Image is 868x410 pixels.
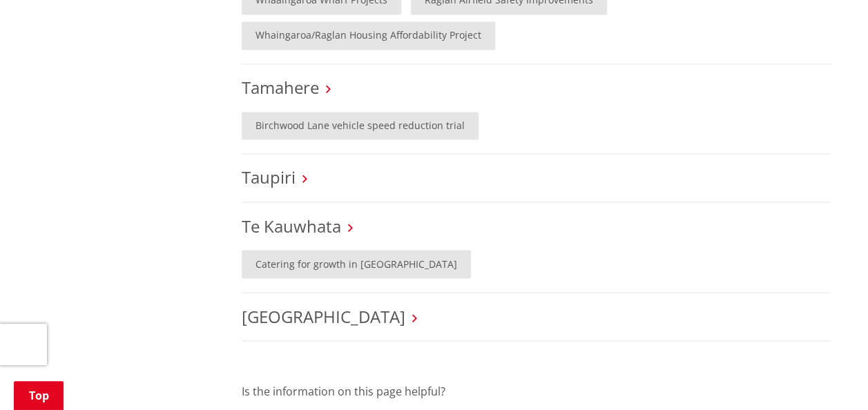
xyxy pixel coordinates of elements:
[242,214,341,237] a: Te Kauwhata
[242,166,296,188] a: Taupiri
[242,112,479,140] a: Birchwood Lane vehicle speed reduction trial
[242,21,495,50] a: Whaingaroa/Raglan Housing Affordability Project
[14,381,64,410] a: Top
[242,304,405,327] a: [GEOGRAPHIC_DATA]
[242,382,830,399] p: Is the information on this page helpful?
[804,352,854,402] iframe: Messenger Launcher
[242,250,471,278] a: Catering for growth in [GEOGRAPHIC_DATA]
[242,76,319,99] a: Tamahere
